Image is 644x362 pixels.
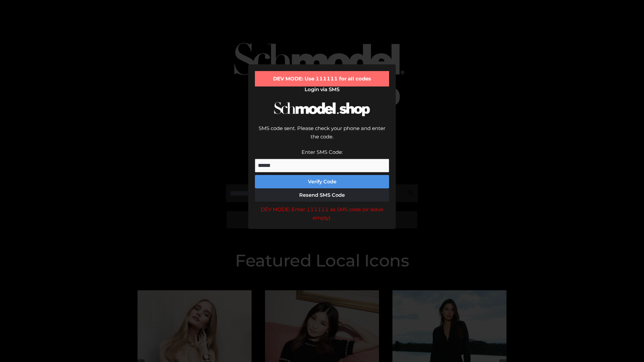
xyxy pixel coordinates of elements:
div: DEV MODE: Use 111111 for all codes [255,71,389,86]
img: Schmodel Logo [272,96,372,122]
button: Resend SMS Code [255,188,389,202]
button: Verify Code [255,175,389,188]
h2: Login via SMS [255,86,389,93]
div: DEV MODE: Enter 111111 as SMS code (or leave empty). [255,205,389,222]
label: Enter SMS Code: [302,149,343,155]
div: SMS code sent. Please check your phone and enter the code. [255,124,389,148]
